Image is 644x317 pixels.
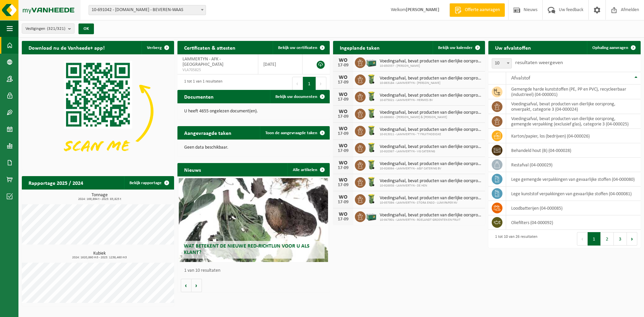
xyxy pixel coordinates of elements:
img: WB-0140-HPE-GN-50 [366,193,377,205]
h2: Uw afvalstoffen [488,41,538,54]
p: 1 van 10 resultaten [184,268,326,273]
button: Vestigingen(321/321) [22,23,74,34]
h2: Ingeplande taken [333,41,386,54]
a: Ophaling aanvragen [587,41,640,54]
div: WO [336,126,350,131]
count: (321/321) [47,27,65,31]
img: WB-0140-HPE-GN-50 [366,91,377,102]
span: Bekijk uw kalender [438,46,473,50]
div: 17-09 [336,114,350,119]
button: 3 [614,232,627,246]
img: WB-0140-HPE-GN-50 [366,73,377,85]
td: voedingsafval, bevat producten van dierlijke oorsprong, gemengde verpakking (exclusief glas), cat... [506,114,641,129]
span: Wat betekent de nieuwe RED-richtlijn voor u als klant? [184,244,310,255]
img: PB-LB-0680-HPE-GN-01 [366,56,377,68]
a: Offerte aanvragen [449,3,505,17]
td: lege kunststof verpakkingen van gevaarlijke stoffen (04-000081) [506,187,641,201]
span: Ophaling aanvragen [592,46,628,50]
span: 2024: 169,894 t - 2025: 83,825 t [25,198,174,201]
button: 2 [601,232,614,246]
div: 17-09 [336,80,350,85]
td: restafval (04-000029) [506,158,641,172]
div: 17-09 [336,63,350,68]
div: WO [336,212,350,217]
span: LAMMERTYN - AFK - [GEOGRAPHIC_DATA] [182,57,223,67]
td: [DATE] [258,54,303,74]
label: resultaten weergeven [515,60,563,65]
span: Voedingsafval, bevat producten van dierlijke oorsprong, onverpakt, categorie 3 [380,196,482,201]
img: WB-0140-HPE-GN-50 [366,176,377,188]
span: Voedingsafval, bevat producten van dierlijke oorsprong, onverpakt, categorie 3 [380,76,482,81]
div: WO [336,58,350,63]
td: lege gemengde verpakkingen van gevaarlijke stoffen (04-000080) [506,172,641,187]
div: WO [336,177,350,183]
button: 1 [588,232,601,246]
td: karton/papier, los (bedrijven) (04-000026) [506,129,641,143]
span: Voedingsafval, bevat producten van dierlijke oorsprong, onverpakt, categorie 3 [380,93,482,98]
h2: Aangevraagde taken [177,126,238,139]
h2: Certificaten & attesten [177,41,242,54]
img: PB-LB-0680-HPE-GN-01 [366,210,377,222]
h2: Nieuws [177,163,208,176]
a: Bekijk rapportage [124,176,173,190]
h2: Download nu de Vanheede+ app! [22,41,111,54]
span: Afvalstof [511,75,530,81]
img: WB-0140-HPE-GN-50 [366,159,377,170]
span: Verberg [147,46,162,50]
div: WO [336,109,350,114]
div: 17-09 [336,217,350,222]
span: Voedingsafval, bevat producten van dierlijke oorsprong, onverpakt, categorie 3 [380,178,482,184]
span: Bekijk uw documenten [275,95,317,99]
td: voedingsafval, bevat producten van dierlijke oorsprong, onverpakt, categorie 3 (04-000024) [506,99,641,114]
div: 1 tot 10 van 26 resultaten [492,231,537,246]
td: gemengde harde kunststoffen (PE, PP en PVC), recycleerbaar (industrieel) (04-000001) [506,85,641,99]
span: 10-691042 - LAMMERTYN.NET - BEVEREN-WAAS [89,5,206,15]
a: Bekijk uw certificaten [273,41,329,54]
span: 10-937094 - LAMMERTYN - STORA ENSO - LUMIPAPER NV [380,201,482,205]
a: Bekijk uw documenten [270,90,329,103]
span: Toon de aangevraagde taken [265,131,317,135]
a: Alle artikelen [287,163,329,176]
img: Download de VHEPlus App [22,54,174,168]
span: Bekijk uw certificaten [278,46,317,50]
span: Voedingsafval, bevat producten van dierlijke oorsprong, onverpakt, categorie 3 [380,59,482,64]
div: 17-09 [336,131,350,136]
strong: [PERSON_NAME] [406,7,439,12]
div: WO [336,92,350,97]
span: 10-863184 - LAMMERTYN - [PERSON_NAME] [380,81,482,85]
div: WO [336,195,350,200]
span: Voedingsafval, bevat producten van dierlijke oorsprong, onverpakt, categorie 3 [380,161,482,167]
span: Voedingsafval, bevat producten van dierlijke oorsprong, onverpakt, categorie 3 [380,213,482,218]
td: oliefilters (04-000092) [506,215,641,230]
img: WB-0140-HPE-GN-50 [366,125,377,136]
span: 10-875021 - LAMMERTYN - HERMES BV [380,98,482,102]
div: 17-09 [336,149,350,153]
a: Wat betekent de nieuwe RED-richtlijn voor u als klant? [179,178,328,262]
h3: Kubiek [25,251,174,259]
div: 17-09 [336,183,350,188]
p: U heeft 4655 ongelezen document(en). [184,109,323,114]
span: Voedingsafval, bevat producten van dierlijke oorsprong, onverpakt, categorie 3 [380,127,482,133]
img: WB-0140-HPE-GN-51 [366,108,377,119]
span: 10-850337 - [PERSON_NAME] [380,64,482,68]
div: 17-09 [336,200,350,205]
span: 10-913011 - LAMMERTYN - ’T FRUITHOEKSKE [380,133,482,137]
td: loodbatterijen (04-000085) [506,201,641,215]
span: Voedingsafval, bevat producten van dierlijke oorsprong, onverpakt, categorie 3 [380,110,482,115]
button: Vorige [181,279,192,292]
h2: Documenten [177,90,220,103]
div: WO [336,143,350,149]
span: 10-920367 - LAMMERTYN - VG CATERING [380,150,482,154]
h3: Tonnage [25,193,174,201]
span: Offerte aanvragen [463,7,501,13]
img: WB-0140-HPE-GN-50 [366,142,377,153]
div: WO [336,75,350,80]
td: behandeld hout (B) (04-000028) [506,143,641,158]
button: Previous [577,232,588,246]
span: VLA705825 [182,67,253,73]
button: Next [627,232,637,246]
button: 1 [303,77,316,90]
span: 10-691042 - LAMMERTYN.NET - BEVEREN-WAAS [89,5,206,15]
span: 10 [492,58,512,68]
button: Volgende [192,279,202,292]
